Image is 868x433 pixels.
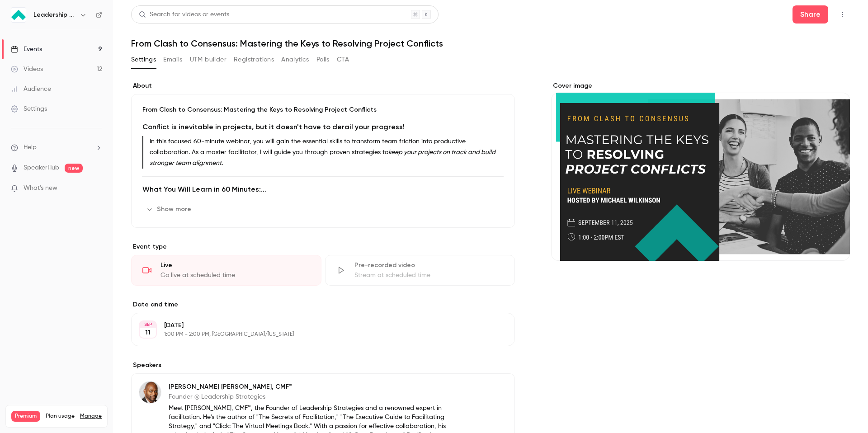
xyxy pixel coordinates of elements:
[354,261,504,270] div: Pre-recorded video
[11,143,102,152] li: help-dropdown-opener
[142,184,504,195] h2: What You Will Learn in 60 Minutes:
[131,242,515,251] p: Event type
[169,382,456,391] p: [PERSON_NAME] [PERSON_NAME], CMF™
[131,300,515,309] label: Date and time
[11,85,51,94] div: Audience
[33,10,76,19] h6: Leadership Strategies - 2025 Webinars
[281,52,309,67] button: Analytics
[131,361,515,370] label: Speakers
[234,52,274,67] button: Registrations
[11,65,43,74] div: Videos
[131,52,156,67] button: Settings
[11,411,40,422] span: Premium
[139,381,161,403] img: Michael Wilkinson, CMF™
[164,331,467,338] p: 1:00 PM - 2:00 PM, [GEOGRAPHIC_DATA]/[US_STATE]
[164,321,467,330] p: [DATE]
[24,163,59,173] a: SpeakerHub
[163,52,182,67] button: Emails
[140,321,156,328] div: SEP
[190,52,226,67] button: UTM builder
[150,136,504,169] p: In this focused 60-minute webinar, you will gain the essential skills to transform team friction ...
[160,271,310,280] div: Go live at scheduled time
[551,81,850,261] section: Cover image
[139,10,229,19] div: Search for videos or events
[131,38,850,49] h1: From Clash to Consensus: Mastering the Keys to Resolving Project Conflicts
[316,52,330,67] button: Polls
[24,184,57,193] span: What's new
[24,143,37,152] span: Help
[142,122,504,132] h2: Conflict is inevitable in projects, but it doesn't have to derail your progress!
[142,105,504,114] p: From Clash to Consensus: Mastering the Keys to Resolving Project Conflicts
[131,255,321,286] div: LiveGo live at scheduled time
[131,81,515,90] label: About
[65,164,83,173] span: new
[793,5,828,24] button: Share
[325,255,515,286] div: Pre-recorded videoStream at scheduled time
[160,261,310,270] div: Live
[11,8,26,22] img: Leadership Strategies - 2025 Webinars
[354,271,504,280] div: Stream at scheduled time
[142,202,197,216] button: Show more
[11,104,47,113] div: Settings
[80,413,102,420] a: Manage
[11,45,42,54] div: Events
[145,328,151,337] p: 11
[169,392,456,401] p: Founder @ Leadership Strategies
[337,52,349,67] button: CTA
[551,81,850,90] label: Cover image
[46,413,75,420] span: Plan usage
